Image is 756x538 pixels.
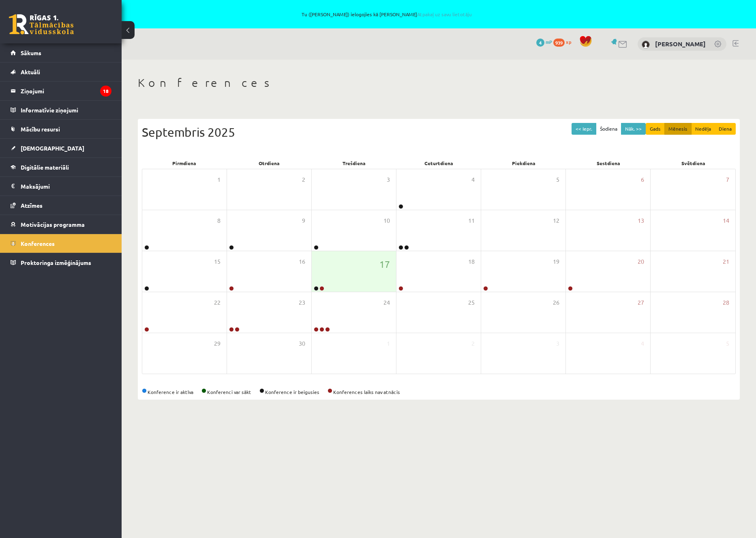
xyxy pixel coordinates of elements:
span: 22 [214,298,221,307]
i: 18 [100,86,111,97]
a: Konferences [11,234,111,253]
span: Aktuāli [21,68,40,75]
span: 4 [536,39,544,47]
a: 4 mP [536,39,552,45]
a: Aktuāli [11,62,111,81]
span: Konferences [21,240,55,247]
a: Atzīmes [11,196,111,215]
span: 19 [553,257,559,266]
button: Šodiena [596,123,621,135]
legend: Ziņojumi [21,82,111,100]
span: 17 [379,257,390,271]
span: Mācību resursi [21,125,60,133]
span: 1 [387,339,390,348]
a: Motivācijas programma [11,215,111,234]
span: 30 [299,339,305,348]
button: Mēnesis [664,123,692,135]
span: 15 [214,257,221,266]
span: 4 [471,175,475,184]
span: 25 [468,298,475,307]
a: 939 xp [553,39,575,45]
div: Ceturtdiena [396,157,481,169]
a: Digitālie materiāli [11,158,111,176]
button: Nāk. >> [621,123,646,135]
button: << Iepr. [572,123,596,135]
a: Mācību resursi [11,120,111,138]
span: 6 [641,175,644,184]
a: Maksājumi [11,177,111,196]
div: Otrdiena [227,157,311,169]
span: 2 [302,175,305,184]
span: 7 [726,175,729,184]
span: 5 [726,339,729,348]
span: Motivācijas programma [21,221,85,228]
span: 14 [723,216,729,225]
a: [PERSON_NAME] [655,40,706,48]
span: 16 [299,257,305,266]
div: Septembris 2025 [142,123,736,141]
span: 3 [556,339,559,348]
span: xp [566,39,571,45]
a: [DEMOGRAPHIC_DATA] [11,139,111,157]
span: 26 [553,298,559,307]
a: Ziņojumi18 [11,82,111,100]
span: Tu ([PERSON_NAME]) ielogojies kā [PERSON_NAME] [93,12,681,17]
button: Nedēļa [691,123,715,135]
a: Informatīvie ziņojumi [11,101,111,119]
a: Rīgas 1. Tālmācības vidusskola [9,14,74,34]
div: Pirmdiena [142,157,227,169]
span: 939 [553,39,565,47]
span: 9 [302,216,305,225]
button: Gads [646,123,665,135]
h1: Konferences [138,76,740,90]
span: 8 [217,216,221,225]
span: Sākums [21,49,41,56]
span: 11 [468,216,475,225]
legend: Informatīvie ziņojumi [21,101,111,119]
span: 18 [468,257,475,266]
span: 29 [214,339,221,348]
span: 3 [387,175,390,184]
span: 13 [638,216,644,225]
div: Sestdiena [566,157,651,169]
span: Atzīmes [21,202,43,209]
button: Diena [715,123,736,135]
span: 12 [553,216,559,225]
span: 1 [217,175,221,184]
a: Sākums [11,43,111,62]
a: Atpakaļ uz savu lietotāju [417,11,472,17]
span: 10 [383,216,390,225]
span: 20 [638,257,644,266]
span: mP [546,39,552,45]
div: Konference ir aktīva Konferenci var sākt Konference ir beigusies Konferences laiks nav atnācis [142,388,736,396]
div: Trešdiena [312,157,396,169]
span: 28 [723,298,729,307]
span: 5 [556,175,559,184]
span: 4 [641,339,644,348]
div: Svētdiena [651,157,736,169]
span: 2 [471,339,475,348]
span: 27 [638,298,644,307]
span: 24 [383,298,390,307]
span: [DEMOGRAPHIC_DATA] [21,144,84,152]
legend: Maksājumi [21,177,111,196]
span: Digitālie materiāli [21,164,69,171]
img: Marta Grāve [642,41,650,49]
span: 23 [299,298,305,307]
a: Proktoringa izmēģinājums [11,253,111,272]
span: 21 [723,257,729,266]
span: Proktoringa izmēģinājums [21,259,91,266]
div: Piekdiena [481,157,566,169]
